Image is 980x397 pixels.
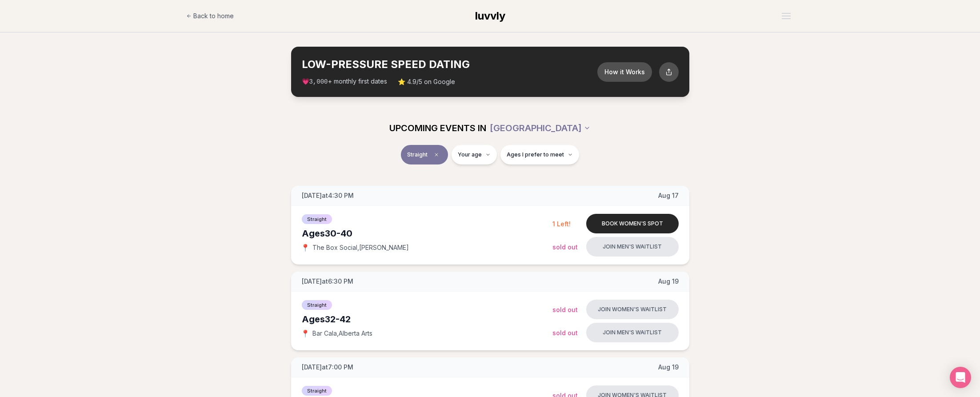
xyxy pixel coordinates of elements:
button: Join men's waitlist [586,323,679,342]
span: Sold Out [552,243,578,251]
h2: LOW-PRESSURE SPEED DATING [302,57,597,72]
button: Book women's spot [586,214,679,233]
a: Back to home [186,7,234,25]
button: StraightClear event type filter [401,145,448,164]
button: Open menu [778,9,794,23]
a: luvvly [475,9,505,23]
button: [GEOGRAPHIC_DATA] [490,118,591,138]
span: UPCOMING EVENTS IN [389,122,486,134]
span: Clear event type filter [431,149,442,160]
span: [DATE] at 6:30 PM [302,277,353,286]
div: Ages 30-40 [302,227,552,240]
span: Aug 17 [658,191,679,200]
span: Straight [302,214,332,224]
span: luvvly [475,9,505,22]
button: How it Works [597,62,652,82]
span: Ages I prefer to meet [507,151,564,158]
span: 💗 + monthly first dates [302,77,387,86]
span: Sold Out [552,329,578,337]
button: Join women's waitlist [586,300,679,319]
span: 1 Left! [552,220,571,228]
div: Ages 32-42 [302,313,552,325]
span: Sold Out [552,306,578,313]
span: [DATE] at 4:30 PM [302,191,354,200]
span: The Box Social , [PERSON_NAME] [312,243,409,252]
span: Back to home [193,12,234,20]
span: [DATE] at 7:00 PM [302,363,353,372]
span: Straight [302,386,332,396]
span: Straight [302,300,332,310]
span: Aug 19 [658,277,679,286]
div: Open Intercom Messenger [950,367,971,388]
span: 3,000 [309,78,328,85]
span: 📍 [302,330,309,337]
span: Aug 19 [658,363,679,372]
span: Bar Cala , Alberta Arts [312,329,372,338]
button: Ages I prefer to meet [500,145,579,164]
span: Straight [407,151,428,158]
span: Your age [458,151,482,158]
span: ⭐ 4.9/5 on Google [398,77,455,86]
button: Your age [452,145,497,164]
span: 📍 [302,244,309,251]
button: Join men's waitlist [586,237,679,257]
